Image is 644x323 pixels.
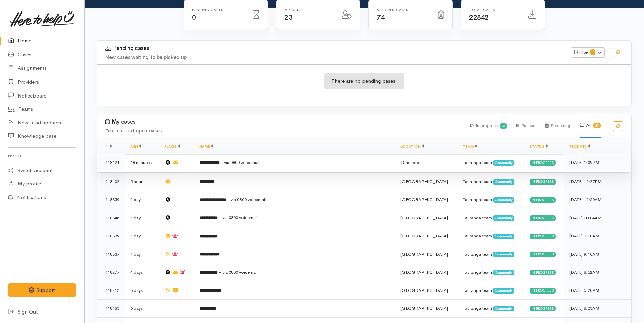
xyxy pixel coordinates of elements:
div: In progress [530,160,556,166]
td: Tauranga team [458,191,524,209]
a: Name [199,144,213,149]
td: [DATE] 9:18AM [564,227,631,245]
span: Community [493,234,514,239]
td: 118183 [97,299,125,318]
div: In progress [530,252,556,257]
span: Community [493,288,514,293]
td: [DATE] 11:27PM [564,173,631,191]
div: In progress [530,306,556,311]
td: Tauranga team [458,281,524,300]
td: 118421 [97,153,125,172]
div: In progress [530,234,556,239]
span: 74 [377,13,385,22]
td: 4 days [125,263,159,281]
td: Tauranga team [458,209,524,227]
button: Filter0 [571,47,605,58]
a: Age [130,144,141,149]
td: 118345 [97,209,125,227]
span: Community [493,197,514,203]
button: Support [8,283,76,297]
div: In progress [530,270,556,275]
span: - via 0800 voicemail [221,159,259,165]
span: [GEOGRAPHIC_DATA] [400,233,448,239]
h6: All Open cases [377,8,430,12]
div: In progress [530,215,556,221]
td: 6 days [125,299,159,318]
td: 118402 [97,173,125,191]
td: Tauranga team [458,263,524,281]
td: Tauranga team [458,227,524,245]
div: In progress [470,114,507,138]
h6: My cases [284,8,333,12]
td: 118359 [97,191,125,209]
span: [GEOGRAPHIC_DATA] [400,269,448,275]
td: Tauranga team [458,153,524,172]
span: [GEOGRAPHIC_DATA] [400,215,448,221]
span: - via 0800 voicemail [219,215,258,220]
span: [GEOGRAPHIC_DATA] [400,287,448,293]
td: [DATE] 1:09PM [564,153,631,172]
h4: Your current open cases [105,128,462,134]
span: # [105,144,112,149]
td: [DATE] 5:20PM [564,281,631,300]
h6: Profile [8,152,76,161]
h3: Pending cases [105,45,562,52]
a: Flags [165,144,180,149]
td: Tauranga team [458,299,524,318]
div: In progress [530,197,556,203]
span: [GEOGRAPHIC_DATA] [400,251,448,257]
td: 118339 [97,227,125,245]
td: 1 day [125,227,159,245]
div: In progress [530,179,556,185]
div: Paused [516,114,536,138]
td: 1 day [125,191,159,209]
td: 118213 [97,281,125,300]
td: [DATE] 8:23AM [564,299,631,318]
h6: Total cases [469,8,520,12]
td: [DATE] 9:10AM [564,245,631,263]
td: [DATE] 11:50AM [564,191,631,209]
span: 0 [590,49,595,55]
td: [DATE] 8:52AM [564,263,631,281]
div: All [580,113,601,138]
h3: My cases [105,119,462,125]
span: - via 0800 voicemail [219,269,258,275]
a: Team [463,144,477,149]
span: Omokoroa [400,159,422,165]
span: Community [493,179,514,185]
td: 5 hours [125,173,159,191]
h6: Pending cases [192,8,245,12]
td: Tauranga team [458,245,524,263]
div: In progress [530,288,556,293]
span: Community [493,306,514,311]
div: There are no pending cases. [324,73,404,89]
td: 118277 [97,263,125,281]
span: Community [493,252,514,257]
a: Received [569,144,590,149]
span: [GEOGRAPHIC_DATA] [400,179,448,185]
span: Community [493,270,514,275]
span: - via 0800 voicemail [227,197,266,202]
b: 23 [501,124,505,128]
span: 23 [284,13,292,22]
h4: New cases waiting to be picked up [105,55,562,60]
div: Screening [545,114,570,138]
span: [GEOGRAPHIC_DATA] [400,197,448,202]
td: 5 days [125,281,159,300]
td: [DATE] 10:04AM [564,209,631,227]
td: 118337 [97,245,125,263]
td: 1 day [125,245,159,263]
td: 48 minutes [125,153,159,172]
a: Location [400,144,424,149]
td: 1 day [125,209,159,227]
span: 22842 [469,13,489,22]
span: Community [493,160,514,166]
span: Community [493,215,514,221]
b: 23 [595,123,599,128]
span: [GEOGRAPHIC_DATA] [400,305,448,311]
a: Status [530,144,548,149]
span: 0 [192,13,196,22]
td: Tauranga team [458,173,524,191]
